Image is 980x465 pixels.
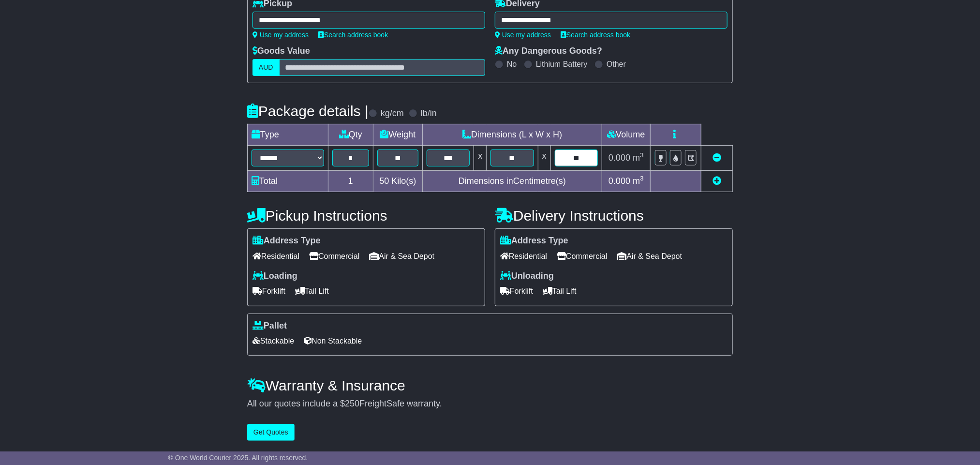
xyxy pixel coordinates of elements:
[252,249,299,264] span: Residential
[304,333,362,348] span: Non Stackable
[538,146,550,171] td: x
[543,284,577,299] span: Tail Lift
[252,284,285,299] span: Forklift
[248,124,328,146] td: Type
[247,399,733,409] div: All our quotes include a $ FreightSafe warranty.
[248,171,328,192] td: Total
[602,124,650,146] td: Volume
[500,249,547,264] span: Residential
[633,176,644,186] span: m
[252,46,310,57] label: Goods Value
[247,208,485,224] h4: Pickup Instructions
[713,153,721,163] a: Remove this item
[500,271,554,282] label: Unloading
[495,208,733,224] h4: Delivery Instructions
[370,249,435,264] span: Air & Sea Depot
[252,333,294,348] span: Stackable
[500,236,568,246] label: Address Type
[557,249,607,264] span: Commercial
[309,249,359,264] span: Commercial
[373,171,423,192] td: Kilo(s)
[252,31,309,39] a: Use my address
[421,108,437,119] label: lb/in
[609,176,630,186] span: 0.000
[640,175,644,182] sup: 3
[495,31,551,39] a: Use my address
[373,124,423,146] td: Weight
[247,103,369,119] h4: Package details |
[252,321,287,331] label: Pallet
[617,249,683,264] span: Air & Sea Depot
[345,399,359,408] span: 250
[609,153,630,163] span: 0.000
[252,236,321,246] label: Address Type
[423,171,602,192] td: Dimensions in Centimetre(s)
[561,31,630,39] a: Search address book
[500,284,533,299] span: Forklift
[328,171,373,192] td: 1
[252,271,297,282] label: Loading
[423,124,602,146] td: Dimensions (L x W x H)
[536,60,588,69] label: Lithium Battery
[295,284,329,299] span: Tail Lift
[495,46,602,57] label: Any Dangerous Goods?
[507,60,517,69] label: No
[328,124,373,146] td: Qty
[252,59,280,76] label: AUD
[168,454,308,462] span: © One World Courier 2025. All rights reserved.
[247,377,733,393] h4: Warranty & Insurance
[247,424,295,441] button: Get Quotes
[474,146,487,171] td: x
[640,151,644,159] sup: 3
[381,108,404,119] label: kg/cm
[318,31,388,39] a: Search address book
[379,176,389,186] span: 50
[607,60,626,69] label: Other
[633,153,644,163] span: m
[713,176,721,186] a: Add new item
